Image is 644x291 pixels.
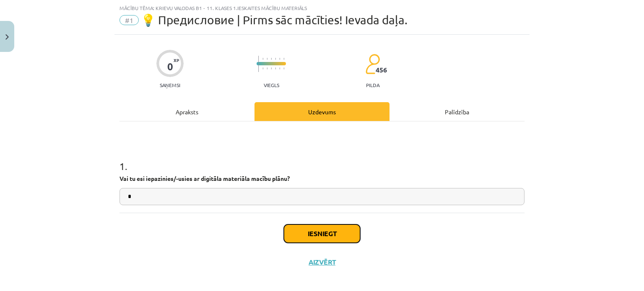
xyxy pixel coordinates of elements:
[275,67,276,70] img: icon-short-line-57e1e144782c952c97e751825c79c345078a6d821885a25fce030b3d8c18986b.svg
[174,58,179,62] span: XP
[267,58,267,60] img: icon-short-line-57e1e144782c952c97e751825c79c345078a6d821885a25fce030b3d8c18986b.svg
[119,146,525,172] h1: 1 .
[156,82,184,88] p: Saņemsi
[267,67,267,70] img: icon-short-line-57e1e144782c952c97e751825c79c345078a6d821885a25fce030b3d8c18986b.svg
[366,82,379,88] p: pilda
[283,58,284,60] img: icon-short-line-57e1e144782c952c97e751825c79c345078a6d821885a25fce030b3d8c18986b.svg
[119,175,290,182] strong: Vai tu esi iepazinies/-usies ar digitāla materiāla macību plānu?
[271,67,272,70] img: icon-short-line-57e1e144782c952c97e751825c79c345078a6d821885a25fce030b3d8c18986b.svg
[119,5,525,11] div: Mācību tēma: Krievu valodas b1 - 11. klases 1.ieskaites mācību materiāls
[262,67,263,70] img: icon-short-line-57e1e144782c952c97e751825c79c345078a6d821885a25fce030b3d8c18986b.svg
[258,56,259,72] img: icon-long-line-d9ea69661e0d244f92f715978eff75569469978d946b2353a9bb055b3ed8787d.svg
[365,54,380,75] img: students-c634bb4e5e11cddfef0936a35e636f08e4e9abd3cc4e673bd6f9a4125e45ecb1.svg
[119,15,139,25] span: #1
[279,58,280,60] img: icon-short-line-57e1e144782c952c97e751825c79c345078a6d821885a25fce030b3d8c18986b.svg
[376,66,387,74] span: 456
[141,13,408,27] span: 💡 Предисловие | Pirms sāc mācīties! Ievada daļa.
[279,67,280,70] img: icon-short-line-57e1e144782c952c97e751825c79c345078a6d821885a25fce030b3d8c18986b.svg
[271,58,272,60] img: icon-short-line-57e1e144782c952c97e751825c79c345078a6d821885a25fce030b3d8c18986b.svg
[306,258,338,266] button: Aizvērt
[284,224,360,243] button: Iesniegt
[390,102,525,121] div: Palīdzība
[254,102,390,121] div: Uzdevums
[283,67,284,70] img: icon-short-line-57e1e144782c952c97e751825c79c345078a6d821885a25fce030b3d8c18986b.svg
[5,34,9,40] img: icon-close-lesson-0947bae3869378f0d4975bcd49f059093ad1ed9edebbc8119c70593378902aed.svg
[167,61,173,72] div: 0
[264,82,279,88] p: Viegls
[262,58,263,60] img: icon-short-line-57e1e144782c952c97e751825c79c345078a6d821885a25fce030b3d8c18986b.svg
[119,102,254,121] div: Apraksts
[275,58,276,60] img: icon-short-line-57e1e144782c952c97e751825c79c345078a6d821885a25fce030b3d8c18986b.svg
